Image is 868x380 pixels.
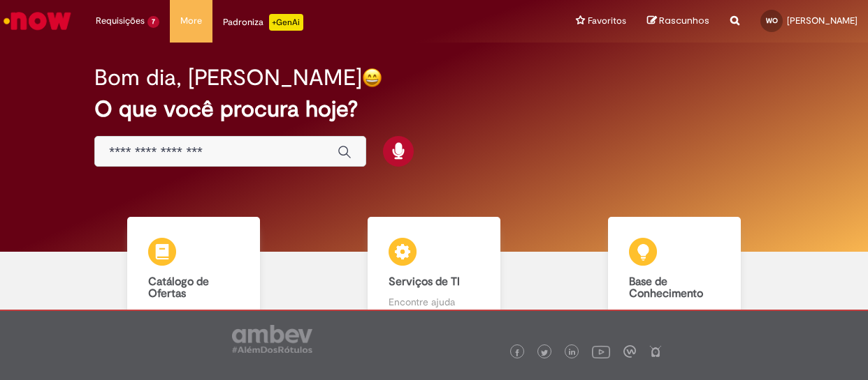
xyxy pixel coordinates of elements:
img: ServiceNow [1,7,73,35]
p: Consulte e aprenda [629,307,721,321]
span: More [180,14,202,28]
img: logo_footer_workplace.png [623,345,636,358]
span: 7 [147,16,159,28]
p: +GenAi [269,14,303,31]
img: logo_footer_youtube.png [592,342,610,360]
img: logo_footer_linkedin.png [569,349,576,357]
span: [PERSON_NAME] [787,15,858,26]
span: Favoritos [588,14,626,28]
h2: O que você procura hoje? [94,97,773,121]
span: Requisições [96,14,145,28]
p: Encontre ajuda [389,295,480,309]
span: WO [766,16,778,25]
a: Rascunhos [647,15,709,28]
p: Abra uma solicitação [148,307,240,321]
img: logo_footer_twitter.png [541,349,548,356]
img: logo_footer_naosei.png [649,345,662,358]
a: Base de Conhecimento Consulte e aprenda [554,217,795,335]
div: Padroniza [223,14,303,31]
img: logo_footer_facebook.png [514,349,521,356]
a: Serviços de TI Encontre ajuda [314,217,554,335]
img: logo_footer_ambev_rotulo_gray.png [232,325,312,353]
b: Base de Conhecimento [629,275,703,301]
img: happy-face.png [362,68,382,88]
b: Serviços de TI [389,275,460,289]
span: Rascunhos [659,14,709,27]
h2: Bom dia, [PERSON_NAME] [94,66,362,90]
a: Catálogo de Ofertas Abra uma solicitação [73,217,314,335]
b: Catálogo de Ofertas [148,275,209,301]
